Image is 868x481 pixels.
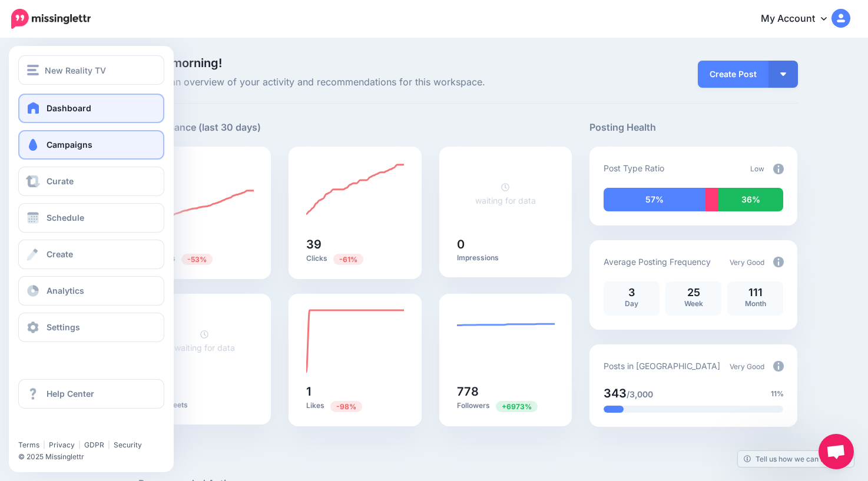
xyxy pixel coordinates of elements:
span: Previous period: 234 [181,254,213,265]
img: Missinglettr [11,9,91,29]
img: info-circle-grey.png [773,164,784,174]
a: waiting for data [174,329,235,353]
h5: 778 [457,386,555,397]
h5: 0 [156,386,254,397]
p: 3 [609,287,654,298]
div: 36% of your posts in the last 30 days were manually created (i.e. were not from Drip Campaigns or... [718,188,783,211]
span: | [108,440,110,449]
span: Very Good [730,258,764,267]
iframe: Twitter Follow Button [18,423,110,435]
a: My Account [749,5,850,34]
h5: Performance (last 30 days) [138,120,261,135]
a: Create Post [698,61,768,88]
h5: 1 [306,386,404,397]
span: Month [745,299,766,308]
span: Schedule [47,213,84,223]
a: Help Center [18,379,164,409]
p: Average Posting Frequency [604,255,711,268]
span: Previous period: 100 [333,254,363,265]
a: Open chat [819,434,854,469]
p: Post Type Ratio [604,161,664,175]
img: info-circle-grey.png [773,257,784,267]
a: Terms [18,440,39,449]
span: | [43,440,45,449]
p: Impressions [457,253,555,263]
img: menu.png [27,65,39,75]
span: /3,000 [627,389,653,399]
span: Good morning! [138,56,222,70]
p: 25 [671,287,715,298]
span: New Reality TV [45,64,106,77]
a: Security [114,440,142,449]
p: Posts in [GEOGRAPHIC_DATA] [604,359,720,373]
div: 57% of your posts in the last 30 days have been from Drip Campaigns [604,188,705,211]
span: Curate [47,176,74,186]
div: 11% of your posts in the last 30 days have been from Drip Campaigns [604,406,624,413]
h5: Posting Health [589,120,797,135]
a: Settings [18,313,164,342]
span: 343 [604,386,627,400]
span: Analytics [47,286,84,296]
p: Clicks [306,253,404,264]
a: waiting for data [475,182,536,205]
a: Schedule [18,203,164,233]
span: Settings [47,322,80,332]
span: Create [47,249,73,259]
span: Previous period: 59 [330,401,362,412]
p: 111 [733,287,777,298]
a: GDPR [84,440,104,449]
span: Low [750,164,764,173]
span: | [78,440,81,449]
p: Retweets [156,400,254,410]
div: 7% of your posts in the last 30 days have been from Curated content [705,188,718,211]
a: Campaigns [18,130,164,160]
p: Posts [156,253,254,264]
a: Curate [18,167,164,196]
span: Very Good [730,362,764,371]
h5: 39 [306,238,404,250]
img: arrow-down-white.png [780,72,786,76]
a: Privacy [49,440,75,449]
span: Help Center [47,389,94,399]
a: Analytics [18,276,164,306]
a: Tell us how we can improve [738,451,854,467]
p: Followers [457,400,555,412]
span: Campaigns [47,140,92,150]
span: Here's an overview of your activity and recommendations for this workspace. [138,75,572,90]
span: 11% [771,388,784,400]
button: New Reality TV [18,55,164,85]
a: Dashboard [18,94,164,123]
p: Likes [306,400,404,412]
img: info-circle-grey.png [773,361,784,371]
span: Day [625,299,638,308]
span: Week [684,299,703,308]
a: Create [18,240,164,269]
span: Previous period: 11 [496,401,538,412]
span: Dashboard [47,103,91,113]
h5: 0 [457,238,555,250]
li: © 2025 Missinglettr [18,451,173,463]
h5: 111 [156,238,254,250]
